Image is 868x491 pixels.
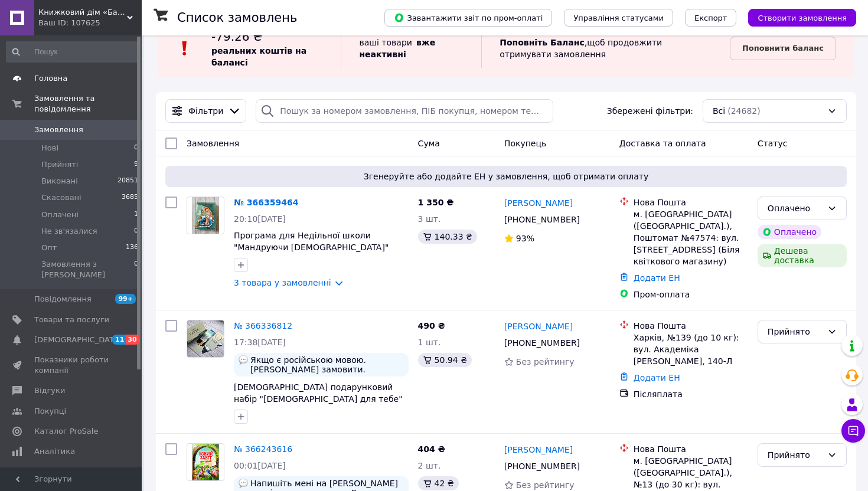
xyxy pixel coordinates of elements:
span: Без рейтингу [516,480,575,490]
input: Пошук за номером замовлення, ПІБ покупця, номером телефону, Email, номером накладної [256,99,553,123]
span: Прийняті [41,159,78,170]
button: Експорт [685,9,737,27]
span: Згенеруйте або додайте ЕН у замовлення, щоб отримати оплату [170,171,842,182]
span: Завантажити звіт по пром-оплаті [394,12,543,23]
img: :speech_balloon: [239,479,248,488]
span: Збережені фільтри: [607,105,693,117]
span: 0 [134,259,138,280]
span: Повідомлення [34,294,92,305]
div: ваші товари [341,28,481,68]
span: Замовлення [187,139,239,148]
div: 140.33 ₴ [418,230,477,244]
span: 30 [126,335,139,345]
span: Фільтри [188,105,223,117]
div: , щоб продовжити отримувати замовлення [481,28,730,68]
img: Фото товару [187,320,224,357]
button: Створити замовлення [748,9,856,27]
span: Скасовані [41,192,81,203]
img: Фото товару [192,444,219,480]
span: 20:10[DATE] [234,214,286,224]
a: Додати ЕН [634,273,680,283]
a: Поповнити баланс [730,37,836,60]
input: Пошук [6,41,139,63]
span: 0 [134,143,138,153]
span: Створити замовлення [758,14,847,22]
a: № 366359464 [234,198,298,207]
div: Прийнято [768,449,823,461]
span: Замовлення з [PERSON_NAME] [41,259,134,280]
div: Харків, №139 (до 10 кг): вул. Академіка [PERSON_NAME], 140-Л [634,332,748,367]
span: Оплачені [41,210,79,220]
div: 50.94 ₴ [418,353,472,367]
h1: Список замовлень [177,11,297,25]
span: Аналітика [34,446,75,457]
span: 136 [126,243,138,253]
img: :exclamation: [176,40,194,57]
span: 490 ₴ [418,321,445,330]
span: Показники роботи компанії [34,355,109,376]
span: Товари та послуги [34,315,109,325]
div: Оплачено [758,225,821,239]
b: Поповніть Баланс [500,38,585,47]
div: Ваш ID: 107625 [38,18,142,28]
span: Не зв'язалися [41,226,97,237]
span: Всі [713,105,725,117]
div: м. [GEOGRAPHIC_DATA] ([GEOGRAPHIC_DATA].), Поштомат №47574: вул. [STREET_ADDRESS] (Біля квітковог... [634,208,748,267]
div: Прийнято [768,325,823,338]
span: Відгуки [34,385,65,396]
span: Нові [41,143,58,153]
a: [PERSON_NAME] [504,444,573,456]
a: Фото товару [187,443,224,481]
a: [PERSON_NAME] [504,197,573,209]
button: Управління статусами [564,9,673,27]
span: 11 [112,335,126,345]
button: Чат з покупцем [841,419,865,443]
span: Інструменти веб-майстра та SEO [34,466,109,487]
a: Створити замовлення [736,12,856,22]
span: 93% [516,234,534,243]
span: Головна [34,73,67,84]
span: Книжковий дім «Барви» — Інтернет магазин християнської книги та сувенірів [38,7,127,18]
div: Післяплата [634,388,748,400]
button: Завантажити звіт по пром-оплаті [384,9,552,27]
img: :speech_balloon: [239,355,248,365]
a: Додати ЕН [634,373,680,382]
span: Замовлення [34,125,83,135]
span: Якщо є російською мовою. [PERSON_NAME] замовити. [250,355,404,374]
a: № 366336812 [234,321,292,330]
b: реальних коштів на балансі [211,46,306,67]
a: 3 товара у замовленні [234,278,331,287]
span: Покупці [34,406,66,417]
a: № 366243616 [234,444,292,454]
b: Поповнити баланс [742,44,824,53]
span: 17:38[DATE] [234,338,286,347]
span: Виконані [41,176,78,186]
span: Каталог ProSale [34,426,98,437]
img: Фото товару [192,197,220,234]
span: [PHONE_NUMBER] [504,215,580,224]
span: [PHONE_NUMBER] [504,461,580,471]
a: Фото товару [187,320,224,358]
span: 1 [134,210,138,220]
span: 99+ [115,294,136,304]
a: [DEMOGRAPHIC_DATA] подарунковий набір "[DEMOGRAPHIC_DATA] для тебе" (пейзаж) [234,382,403,415]
a: [PERSON_NAME] [504,320,573,332]
span: Замовлення та повідомлення [34,93,142,114]
span: 0 [134,226,138,237]
span: Без рейтингу [516,357,575,366]
span: 20851 [118,176,138,186]
div: Нова Пошта [634,443,748,455]
span: 3685 [122,192,138,203]
span: Опт [41,243,57,253]
span: 00:01[DATE] [234,461,286,470]
a: Програма для Недільної школи "Мандруючи [DEMOGRAPHIC_DATA]" [234,231,389,252]
span: (24682) [727,106,760,116]
span: 1 350 ₴ [418,198,454,207]
span: -79.26 ₴ [211,30,262,44]
span: Управління статусами [573,14,664,22]
a: Фото товару [187,197,224,234]
div: Нова Пошта [634,197,748,208]
span: 3 шт. [418,214,441,224]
